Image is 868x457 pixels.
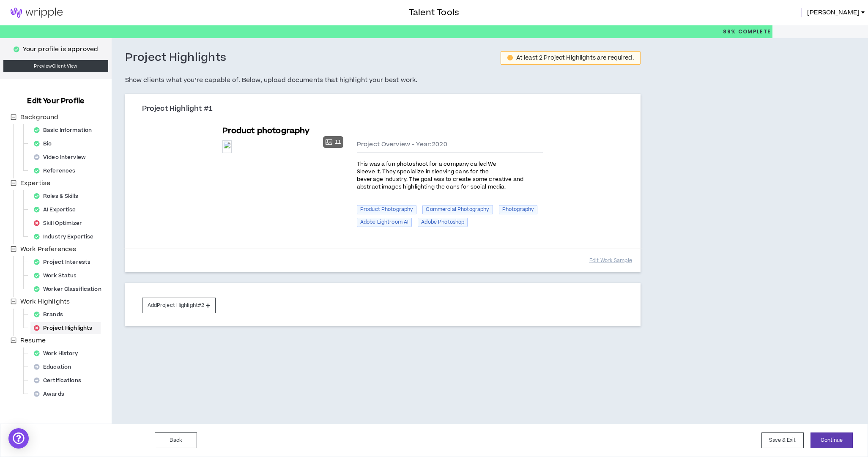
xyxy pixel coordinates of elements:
span: Resume [20,336,46,345]
span: exclamation-circle [507,55,513,60]
span: Project Overview - Year: 2020 [357,140,447,149]
div: Roles & Skills [30,190,87,202]
button: Save & Exit [761,432,804,448]
h3: Talent Tools [409,6,459,19]
div: Certifications [30,375,90,386]
div: AI Expertise [30,204,85,216]
span: minus-square [11,298,16,304]
span: Resume [19,336,47,346]
h5: Show clients what you’re capable of. Below, upload documents that highlight your best work. [125,75,641,85]
p: 89% [723,25,771,38]
div: Skill Optimizer [30,217,90,229]
span: [PERSON_NAME] [807,8,860,17]
span: Background [19,112,60,123]
span: Product Photography [357,205,417,214]
h3: Project Highlight #1 [142,104,630,114]
span: Work Preferences [20,245,76,254]
span: Photography [499,205,538,214]
div: Awards [30,388,73,400]
span: This was a fun photoshoot for a company called We Sleeve It. They specialize in sleeving cans for... [357,160,523,191]
p: Your profile is approved [23,45,98,54]
div: Worker Classification [30,283,110,295]
span: Expertise [20,179,50,188]
span: minus-square [11,246,16,252]
span: Adobe Photoshop [418,218,468,227]
span: Complete [736,28,771,36]
div: At least 2 Project Highlights are required. [516,55,634,61]
div: References [30,165,84,177]
button: AddProject Highlight#2 [142,298,216,313]
div: Bio [30,138,60,150]
button: Continue [810,432,853,448]
span: Expertise [19,178,52,189]
span: Background [20,113,58,122]
div: Industry Expertise [30,231,102,243]
div: Project Interests [30,256,99,268]
h3: Project Highlights [125,51,227,65]
div: Video Interview [30,151,94,163]
div: Work Status [30,270,85,282]
span: Work Preferences [19,244,78,254]
span: minus-square [11,114,16,120]
div: Open Intercom Messenger [8,428,29,449]
span: Adobe Lightroom AI [357,218,412,227]
span: minus-square [11,180,16,186]
div: Education [30,361,79,373]
h5: Product photography [222,125,309,137]
span: minus-square [11,337,16,343]
span: Commercial Photography [422,205,493,214]
span: Work Highlights [19,297,71,307]
div: Work History [30,348,87,359]
button: Back [155,432,197,448]
button: Edit Work Sample [589,253,632,268]
a: PreviewClient View [3,60,108,72]
div: Project Highlights [30,322,101,334]
div: Basic Information [30,124,100,136]
span: Work Highlights [20,297,70,306]
div: Brands [30,309,71,320]
h3: Edit Your Profile [24,96,88,106]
